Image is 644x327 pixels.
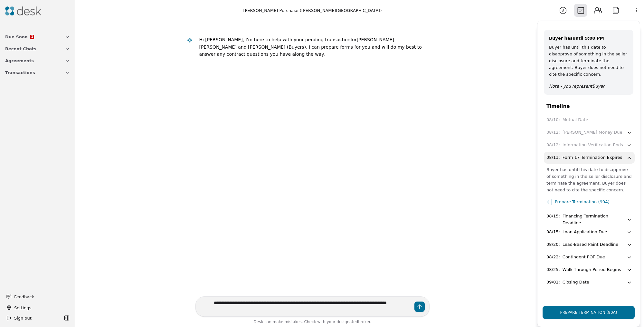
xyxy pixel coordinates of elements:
[5,69,35,76] span: Transactions
[199,36,425,58] div: [PERSON_NAME] [PERSON_NAME] and [PERSON_NAME] (Buyers)
[544,127,635,139] button: 08/12:[PERSON_NAME] Money Due
[5,45,36,52] span: Recent Chats
[563,154,622,161] div: Form 17 Termination Expires
[563,117,588,123] div: Mutual Date
[14,304,31,311] span: Settings
[563,254,605,261] div: Contingent POF Due
[14,315,32,322] span: Sign out
[1,55,74,67] button: Agreements
[546,279,560,286] div: 09/01 :
[563,142,623,149] div: Information Verification Ends
[544,152,635,164] button: 08/13:Form 17 Termination Expires
[546,129,560,136] div: 08/12 :
[4,313,62,323] button: Sign out
[199,44,422,57] div: . I can prepare forms for you and will do my best to answer any contract questions you have along...
[195,319,430,327] div: Desk can make mistakes. Check with your broker.
[563,266,621,273] div: Walk Through Period Begins
[4,303,71,313] button: Settings
[350,37,356,42] div: for
[544,214,635,226] button: 08/15:Financing Termination Deadline
[243,7,382,14] div: [PERSON_NAME] Purchase ([PERSON_NAME][GEOGRAPHIC_DATA])
[546,266,560,273] div: 08/25 :
[199,37,351,42] div: Hi [PERSON_NAME], I'm here to help with your pending transaction
[563,229,607,236] div: Loan Application Due
[546,154,560,161] div: 08/13 :
[187,38,192,43] img: Desk
[546,193,610,208] button: Prepare Termination (90A)
[1,43,74,55] button: Recent Chats
[544,276,635,288] button: 09/01:Closing Date
[544,264,635,276] button: 08/25:Walk Through Period Begins
[546,229,560,236] div: 08/15 :
[546,254,560,261] div: 08/22 :
[1,67,74,79] button: Transactions
[563,279,589,286] div: Closing Date
[31,35,33,38] span: 1
[563,213,627,226] div: Financing Termination Deadline
[1,31,74,43] button: Due Soon1
[5,34,28,40] span: Due Soon
[546,142,560,149] div: 08/12 :
[549,44,628,78] div: Buyer has until this date to disapprove of something in the seller disclosure and terminate the a...
[546,213,560,220] div: 08/15 :
[3,291,70,303] button: Feedback
[336,320,358,324] span: designated
[544,139,635,151] button: 08/12:Information Verification Ends
[546,166,632,193] div: Buyer has until this date to disapprove of something in the seller disclosure and terminate the a...
[14,293,66,300] span: Feedback
[195,296,430,317] textarea: Write your prompt here
[563,241,619,248] div: Lead-Based Paint Deadline
[414,302,425,312] button: Send message
[544,114,635,126] button: 08/10:Mutual Date
[546,241,560,248] div: 08/20 :
[544,239,635,251] button: 08/20:Lead-Based Paint Deadline
[543,306,635,319] button: Prepare Termination (90A)
[5,57,34,64] span: Agreements
[546,117,560,123] div: 08/10 :
[5,6,41,15] img: Desk
[537,102,640,110] div: Timeline
[549,83,628,90] p: Note - you represent Buyer
[555,198,610,205] span: Prepare Termination (90A)
[563,129,622,136] div: [PERSON_NAME] Money Due
[544,251,635,263] button: 08/22:Contingent POF Due
[544,226,635,238] button: 08/15:Loan Application Due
